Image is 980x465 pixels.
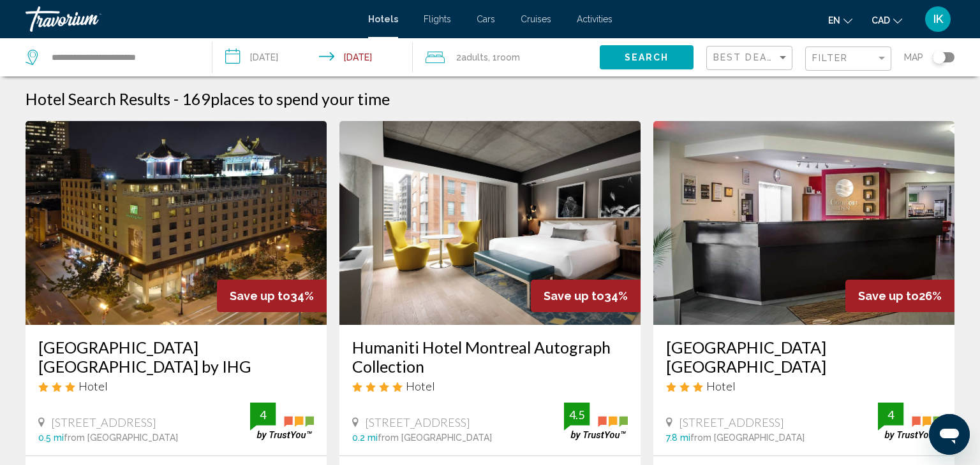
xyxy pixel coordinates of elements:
[26,89,170,108] h1: Hotel Search Results
[845,280,954,312] div: 26%
[713,52,780,62] span: Best Deals
[521,14,551,24] a: Cruises
[497,52,520,62] span: Room
[212,38,412,76] button: Check-in date: Aug 22, 2025 Check-out date: Aug 24, 2025
[250,403,314,440] img: trustyou-badge.svg
[805,46,891,72] button: Filter
[812,53,849,63] span: Filter
[872,11,902,29] button: Change currency
[368,14,398,24] a: Hotels
[378,433,492,443] span: from [GEOGRAPHIC_DATA]
[653,121,954,325] img: Hotel image
[211,89,390,108] span: places to spend your time
[461,52,488,62] span: Adults
[488,48,520,66] span: , 1
[477,14,495,24] a: Cars
[544,289,604,303] span: Save up to
[38,433,64,443] span: 0.5 mi
[600,45,694,69] button: Search
[679,415,784,429] span: [STREET_ADDRESS]
[38,338,314,376] a: [GEOGRAPHIC_DATA] [GEOGRAPHIC_DATA] by IHG
[564,407,590,422] div: 4.5
[217,280,327,312] div: 34%
[666,338,942,376] a: [GEOGRAPHIC_DATA] [GEOGRAPHIC_DATA]
[352,338,628,376] a: Humaniti Hotel Montreal Autograph Collection
[828,15,840,25] span: en
[666,379,942,393] div: 3 star Hotel
[51,415,156,429] span: [STREET_ADDRESS]
[666,433,690,443] span: 7.8 mi
[352,379,628,393] div: 4 star Hotel
[872,15,890,25] span: CAD
[26,6,355,32] a: Travorium
[878,407,903,422] div: 4
[690,433,805,443] span: from [GEOGRAPHIC_DATA]
[230,289,290,303] span: Save up to
[564,403,628,440] img: trustyou-badge.svg
[26,121,327,325] img: Hotel image
[64,433,178,443] span: from [GEOGRAPHIC_DATA]
[828,11,852,29] button: Change language
[858,289,919,303] span: Save up to
[713,53,789,64] mat-select: Sort by
[250,407,276,422] div: 4
[625,53,669,63] span: Search
[456,48,488,66] span: 2
[406,379,435,393] span: Hotel
[182,89,390,108] h2: 169
[78,379,108,393] span: Hotel
[38,379,314,393] div: 3 star Hotel
[352,433,378,443] span: 0.2 mi
[577,14,612,24] a: Activities
[174,89,179,108] span: -
[531,280,641,312] div: 34%
[923,52,954,63] button: Toggle map
[904,48,923,66] span: Map
[921,6,954,32] button: User Menu
[365,415,470,429] span: [STREET_ADDRESS]
[706,379,736,393] span: Hotel
[424,14,451,24] a: Flights
[339,121,641,325] img: Hotel image
[413,38,600,76] button: Travelers: 2 adults, 0 children
[929,414,970,455] iframe: Button to launch messaging window
[933,13,943,25] span: IK
[878,403,942,440] img: trustyou-badge.svg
